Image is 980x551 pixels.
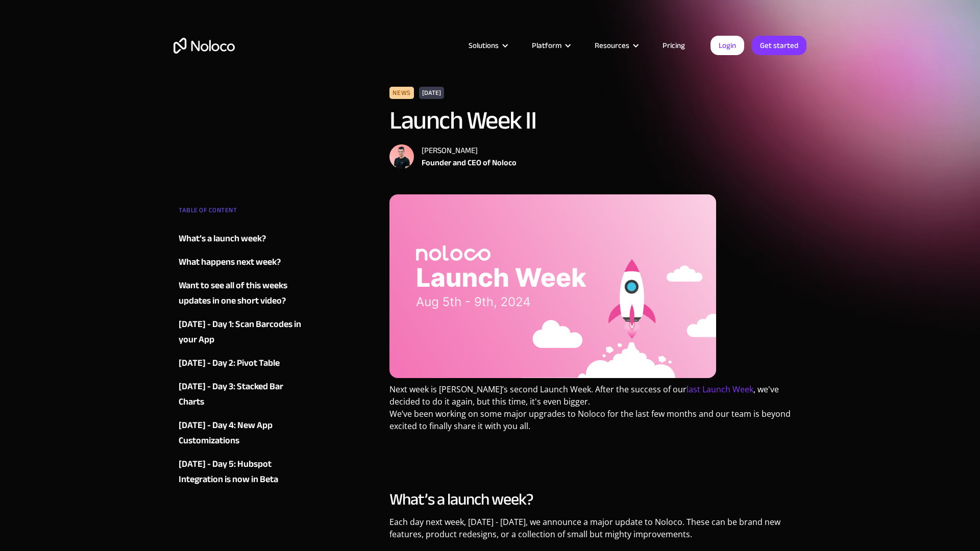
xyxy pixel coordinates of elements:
[752,36,806,55] a: Get started
[179,356,302,371] a: [DATE] - Day 2: Pivot Table
[650,39,698,52] a: Pricing
[179,231,266,246] div: What’s a launch week?
[422,157,517,169] div: Founder and CEO of Noloco
[179,278,302,309] a: Want to see all of this weeks updates in one short video?
[519,39,582,52] div: Platform
[389,516,801,548] p: Each day next week, [DATE] - [DATE], we announce a major update to Noloco. These can be brand new...
[179,418,302,448] a: [DATE] - Day 4: New App Customizations
[179,255,281,270] div: What happens next week?
[179,203,302,223] div: TABLE OF CONTENT
[389,107,801,134] h1: Launch Week II
[532,39,561,52] div: Platform
[179,317,302,347] a: [DATE] - Day 1: Scan Barcodes in your App
[389,489,801,510] h2: What’s a launch week?
[422,144,517,157] div: [PERSON_NAME]
[687,384,753,395] a: last Launch Week
[595,39,629,52] div: Resources
[179,457,302,487] a: [DATE] - Day 5: Hubspot Integration is now in Beta
[179,231,302,246] a: What’s a launch week?
[179,255,302,270] a: What happens next week?
[456,39,519,52] div: Solutions
[389,383,801,440] p: Next week is [PERSON_NAME]’s second Launch Week. After the success of our , we've decided to do i...
[582,39,650,52] div: Resources
[179,356,280,371] div: [DATE] - Day 2: Pivot Table
[469,39,499,52] div: Solutions
[389,445,801,465] p: ‍
[710,36,744,55] a: Login
[174,38,235,54] a: home
[179,379,302,410] a: [DATE] - Day 3: Stacked Bar Charts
